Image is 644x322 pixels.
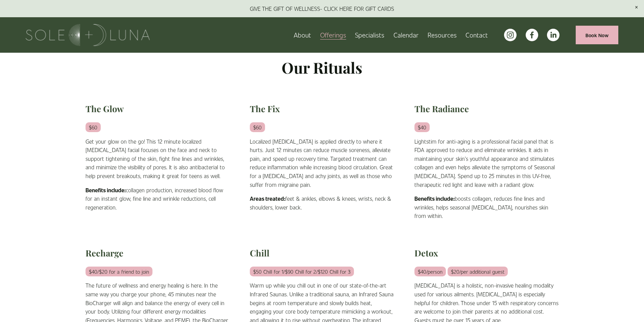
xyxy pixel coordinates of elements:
h2: The Radiance [414,103,559,114]
em: $20/per additional guest [448,267,508,276]
em: $40/$20 for a friend to join [86,267,152,276]
strong: Benefits include: [414,195,455,202]
h2: The Fix [250,103,394,114]
a: Contact [466,29,488,41]
p: Lightstim for anti-aging is a professional facial panel that is FDA approved to reduce and elimin... [414,137,559,189]
a: folder dropdown [320,29,346,41]
h2: Chill [250,247,394,258]
a: Book Now [576,26,618,44]
a: facebook-unauth [526,29,538,41]
em: $40/person [414,267,446,276]
em: $60 [86,122,101,132]
span: Offerings [320,30,346,40]
strong: Areas treated: [250,195,285,202]
p: Localized [MEDICAL_DATA] is applied directly to where it hurts. Just 12 minutes can reduce muscle... [250,137,394,189]
strong: Benefits include: [86,187,126,194]
h2: Recharge [86,247,230,258]
img: Sole + Luna [26,24,150,46]
span: Resources [428,30,457,40]
a: About [294,29,311,41]
p: Our Rituals [86,55,559,80]
p: collagen production, increased blood flow for an instant glow, fine line and wrinkle reductions, ... [86,186,230,212]
a: Calendar [393,29,419,41]
p: feet & ankles, elbows & knees, wrists, neck & shoulders, lower back. [250,194,394,212]
h2: The Glow [86,103,230,114]
p: Get your glow on the go! This 12 minute localized [MEDICAL_DATA] facial focuses on the face and n... [86,137,230,180]
h2: Detox [414,247,559,258]
em: $60 [250,122,265,132]
em: $40 [414,122,430,132]
p: boosts collagen, reduces fine lines and wrinkles, helps seasonal [MEDICAL_DATA], nourishes skin f... [414,194,559,220]
a: Specialists [355,29,384,41]
a: instagram-unauth [504,29,517,41]
a: LinkedIn [547,29,559,41]
a: folder dropdown [428,29,457,41]
em: $50 Chill for 1/$90 Chill for 2/$120 Chill for 3 [250,267,354,276]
